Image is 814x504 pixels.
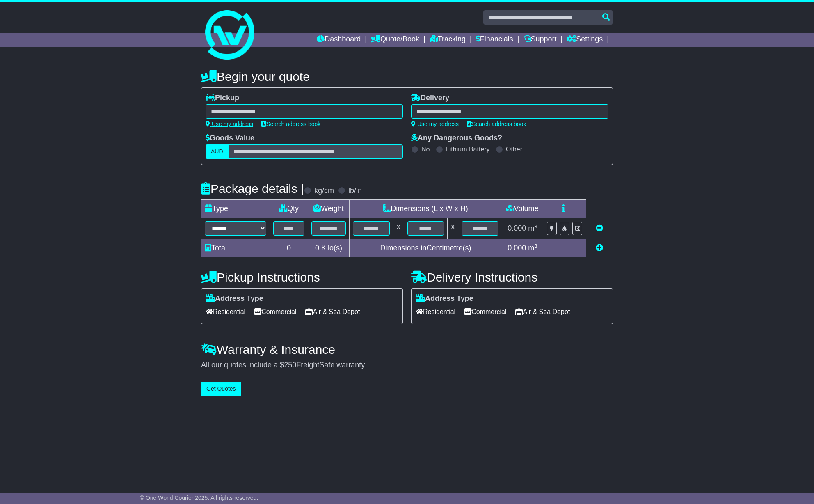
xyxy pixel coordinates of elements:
td: Kilo(s) [308,239,350,257]
td: Qty [270,200,308,218]
span: Residential [416,305,455,318]
span: Residential [206,305,245,318]
a: Quote/Book [371,33,419,47]
a: Remove this item [596,224,603,232]
div: All our quotes include a $ FreightSafe warranty. [201,361,613,370]
a: Dashboard [317,33,361,47]
label: No [421,145,430,153]
label: Lithium Battery [446,145,490,153]
span: 0.000 [508,244,526,252]
a: Tracking [430,33,466,47]
td: Total [201,239,270,257]
label: Goods Value [206,134,254,143]
td: x [448,218,458,239]
span: © One World Courier 2025. All rights reserved. [140,495,258,501]
h4: Pickup Instructions [201,270,403,284]
span: Air & Sea Depot [515,305,570,318]
td: Type [201,200,270,218]
label: Pickup [206,94,239,103]
span: Commercial [464,305,506,318]
span: 0 [315,244,319,252]
a: Search address book [467,121,526,127]
label: Other [506,145,522,153]
button: Get Quotes [201,382,241,396]
td: x [393,218,404,239]
label: AUD [206,144,229,159]
span: Commercial [254,305,296,318]
sup: 3 [534,243,537,249]
h4: Begin your quote [201,70,613,83]
span: 0.000 [508,224,526,232]
label: Address Type [206,294,263,303]
span: m [528,224,537,232]
a: Use my address [411,121,459,127]
label: kg/cm [314,186,334,195]
h4: Package details | [201,182,304,195]
td: Dimensions in Centimetre(s) [349,239,502,257]
td: Volume [502,200,543,218]
a: Use my address [206,121,253,127]
a: Add new item [596,244,603,252]
a: Support [524,33,557,47]
sup: 3 [534,223,537,229]
td: 0 [270,239,308,257]
h4: Delivery Instructions [411,270,613,284]
a: Financials [476,33,513,47]
td: Dimensions (L x W x H) [349,200,502,218]
span: m [528,244,537,252]
a: Search address book [261,121,320,127]
span: 250 [284,361,296,369]
label: Delivery [411,94,449,103]
label: Any Dangerous Goods? [411,134,502,143]
label: lb/in [348,186,362,195]
td: Weight [308,200,350,218]
a: Settings [567,33,603,47]
label: Address Type [416,294,473,303]
h4: Warranty & Insurance [201,343,613,356]
span: Air & Sea Depot [305,305,360,318]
